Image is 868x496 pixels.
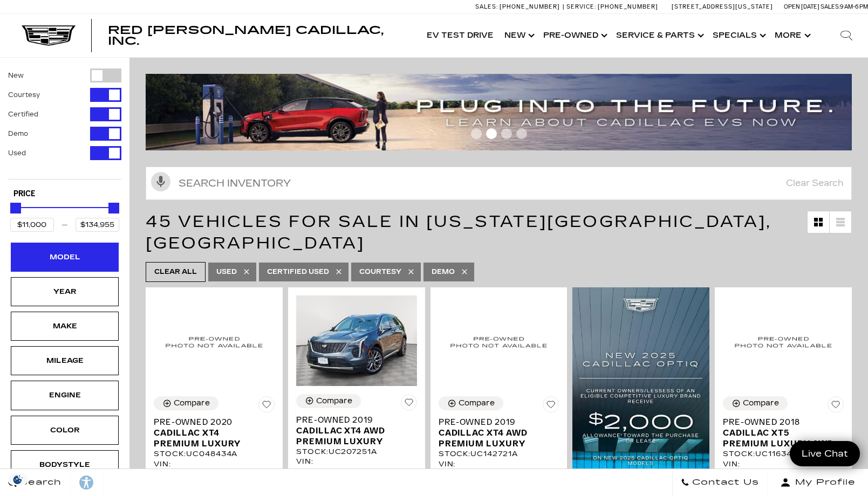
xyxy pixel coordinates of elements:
span: Demo [432,265,455,279]
span: Service: [566,3,596,10]
input: Minimum [10,218,54,232]
span: My Profile [791,475,856,490]
span: Open [DATE] [784,3,819,10]
span: Go to slide 4 [516,128,527,139]
div: Maximum Price [108,203,119,213]
div: Filter by Vehicle Type [8,68,121,179]
span: Pre-Owned 2020 [154,417,266,428]
span: Sales: [821,3,840,10]
div: Year [38,286,92,298]
input: Maximum [76,218,119,232]
a: Specials [707,14,769,57]
a: Contact Us [672,469,768,496]
span: [PHONE_NUMBER] [500,3,560,10]
img: Cadillac Dark Logo with Cadillac White Text [22,25,76,46]
div: YearYear [11,277,119,306]
h5: Price [13,189,116,199]
input: Search Inventory [146,167,852,200]
div: VIN: [US_VEHICLE_IDENTIFICATION_NUMBER] [296,457,417,476]
div: MileageMileage [11,346,119,375]
div: Stock : UC142721A [439,449,559,459]
div: Compare [459,398,495,408]
span: 45 Vehicles for Sale in [US_STATE][GEOGRAPHIC_DATA], [GEOGRAPHIC_DATA] [146,212,771,253]
img: Opt-Out Icon [5,474,30,485]
svg: Click to toggle on voice search [151,172,170,191]
span: Go to slide 1 [471,128,482,139]
div: Compare [743,398,779,408]
label: Courtesy [8,89,40,100]
button: Save Vehicle [543,396,559,417]
div: Bodystyle [38,459,92,471]
a: Live Chat [790,441,860,466]
span: Go to slide 2 [486,128,497,139]
button: Save Vehicle [258,396,275,417]
span: Pre-Owned 2018 [723,417,836,428]
span: Pre-Owned 2019 [296,415,409,425]
a: Service: [PHONE_NUMBER] [563,4,661,10]
div: Color [38,424,92,436]
div: Price [10,199,119,232]
a: Pre-Owned 2020Cadillac XT4 Premium Luxury [154,417,275,449]
span: Live Chat [796,447,853,460]
button: Compare Vehicle [296,394,361,408]
a: Red [PERSON_NAME] Cadillac, Inc. [108,25,411,46]
div: VIN: [US_VEHICLE_IDENTIFICATION_NUMBER] [154,459,275,479]
a: Pre-Owned [538,14,611,57]
a: Service & Parts [611,14,707,57]
div: Stock : UC048434A [154,449,275,459]
div: Make [38,320,92,332]
span: Sales: [475,3,498,10]
div: Mileage [38,355,92,367]
div: Compare [174,398,210,408]
span: Red [PERSON_NAME] Cadillac, Inc. [108,24,384,47]
span: Go to slide 3 [501,128,512,139]
label: Demo [8,128,28,139]
label: Used [8,148,26,159]
img: ev-blog-post-banners4 [146,74,860,150]
a: Sales: [PHONE_NUMBER] [475,4,563,10]
span: Used [216,265,237,279]
img: 2019 Cadillac XT4 AWD Premium Luxury [296,295,417,386]
a: Pre-Owned 2019Cadillac XT4 AWD Premium Luxury [439,417,559,449]
button: Compare Vehicle [154,396,218,410]
div: Model [38,251,92,263]
button: Save Vehicle [828,396,844,417]
span: Clear All [154,265,197,279]
div: Stock : UC116347A [723,449,844,459]
div: VIN: [US_VEHICLE_IDENTIFICATION_NUMBER] [439,459,559,479]
a: [STREET_ADDRESS][US_STATE] [672,3,773,10]
div: Compare [316,396,352,406]
button: Save Vehicle [401,394,417,415]
img: 2020 Cadillac XT4 Premium Luxury [154,295,275,388]
label: New [8,70,24,81]
span: Cadillac XT4 AWD Premium Luxury [296,425,409,447]
span: Cadillac XT4 Premium Luxury [154,428,266,449]
label: Certified [8,109,38,120]
button: Open user profile menu [768,469,868,496]
a: EV Test Drive [421,14,499,57]
span: Courtesy [359,265,401,279]
span: Pre-Owned 2019 [439,417,551,428]
div: MakeMake [11,312,119,341]
section: Click to Open Cookie Consent Modal [5,474,30,485]
div: BodystyleBodystyle [11,450,119,479]
span: Contact Us [689,475,759,490]
a: Pre-Owned 2019Cadillac XT4 AWD Premium Luxury [296,415,417,447]
span: Search [17,475,61,490]
div: ColorColor [11,416,119,445]
div: EngineEngine [11,381,119,410]
div: Stock : UC207251A [296,447,417,457]
img: 2018 Cadillac XT5 Premium Luxury AWD [723,295,844,388]
div: Minimum Price [10,203,21,213]
span: [PHONE_NUMBER] [598,3,658,10]
a: New [499,14,538,57]
span: 9 AM-6 PM [840,3,868,10]
a: Pre-Owned 2018Cadillac XT5 Premium Luxury AWD [723,417,844,449]
button: Compare Vehicle [723,396,788,410]
span: Certified Used [267,265,329,279]
div: ModelModel [11,243,119,272]
button: Compare Vehicle [439,396,503,410]
span: Cadillac XT5 Premium Luxury AWD [723,428,836,449]
span: Cadillac XT4 AWD Premium Luxury [439,428,551,449]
